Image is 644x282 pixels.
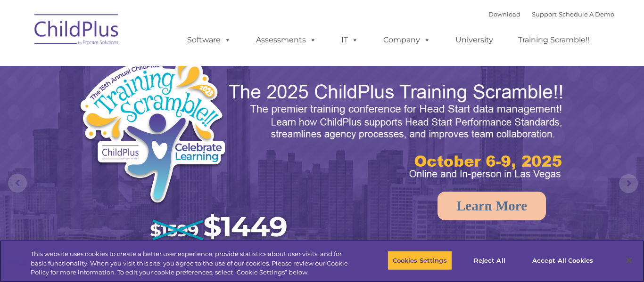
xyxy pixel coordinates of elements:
[374,31,440,49] a: Company
[488,10,614,18] font: |
[31,250,354,277] div: This website uses cookies to create a better user experience, provide statistics about user visit...
[332,31,368,49] a: IT
[438,192,546,220] a: Learn More
[488,10,520,18] a: Download
[446,31,503,49] a: University
[460,250,519,270] button: Reject All
[247,31,326,49] a: Assessments
[509,31,599,49] a: Training Scramble!!
[178,31,240,49] a: Software
[388,250,452,270] button: Cookies Settings
[30,8,124,55] img: ChildPlus by Procare Solutions
[527,250,598,270] button: Accept All Cookies
[619,250,639,271] button: Close
[559,10,614,18] a: Schedule A Demo
[532,10,557,18] a: Support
